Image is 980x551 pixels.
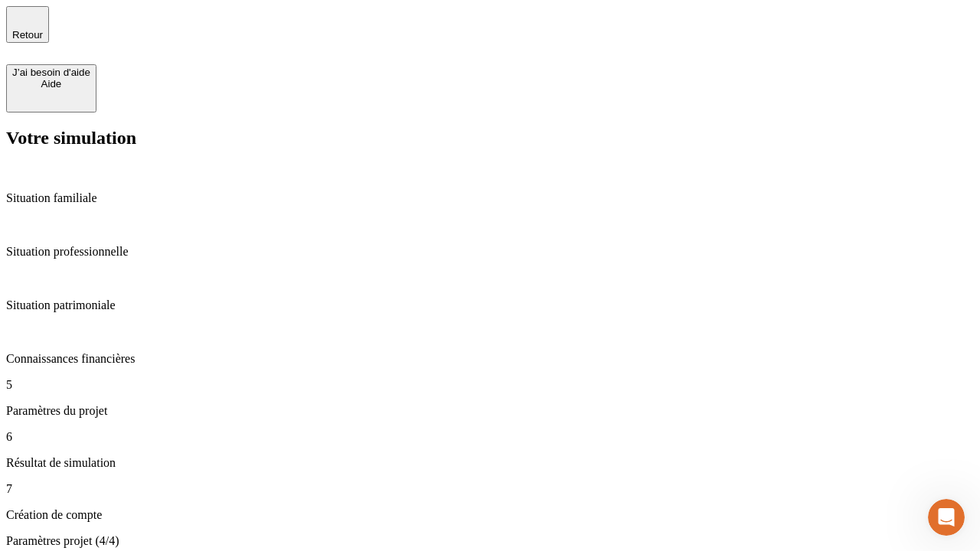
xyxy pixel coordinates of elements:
div: Aide [12,78,90,90]
h2: Votre simulation [6,128,974,148]
iframe: Intercom live chat [928,499,965,536]
p: Création de compte [6,508,974,522]
button: J’ai besoin d'aideAide [6,64,96,112]
p: Paramètres projet (4/4) [6,534,974,548]
p: Résultat de simulation [6,456,974,470]
p: 6 [6,430,974,444]
button: Retour [6,6,49,43]
p: Paramètres du projet [6,404,974,418]
p: Connaissances financières [6,352,974,366]
p: Situation patrimoniale [6,298,974,312]
span: Retour [12,29,43,41]
div: J’ai besoin d'aide [12,67,90,78]
p: 7 [6,482,974,496]
p: 5 [6,378,974,392]
p: Situation professionnelle [6,245,974,259]
p: Situation familiale [6,191,974,205]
